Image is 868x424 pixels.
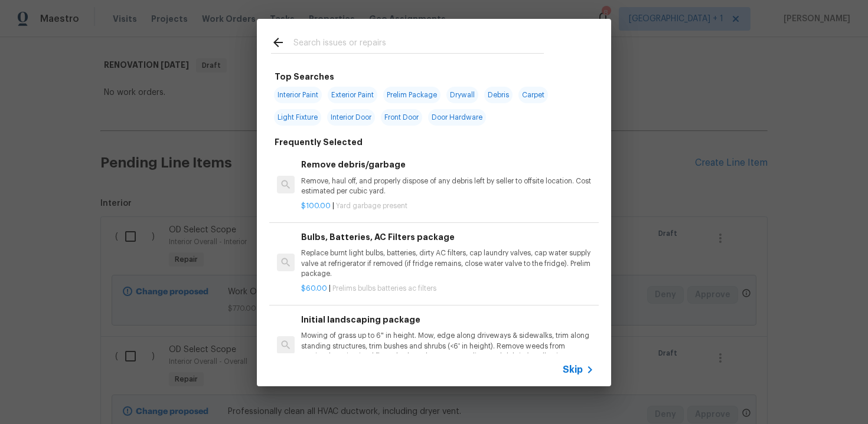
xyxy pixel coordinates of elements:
span: Yard garbage present [336,202,407,209]
span: Prelim Package [383,87,440,103]
p: Replace burnt light bulbs, batteries, dirty AC filters, cap laundry valves, cap water supply valv... [301,248,594,278]
h6: Remove debris/garbage [301,158,594,171]
span: Carpet [518,87,548,103]
span: $60.00 [301,285,327,292]
span: Interior Paint [274,87,322,103]
span: Interior Door [327,109,375,126]
h6: Frequently Selected [275,136,363,149]
span: Prelims bulbs batteries ac filters [332,285,436,292]
input: Search issues or repairs [293,35,544,53]
p: | [301,284,594,294]
p: Mowing of grass up to 6" in height. Mow, edge along driveways & sidewalks, trim along standing st... [301,331,594,361]
span: Debris [484,87,513,103]
p: Remove, haul off, and properly dispose of any debris left by seller to offsite location. Cost est... [301,176,594,196]
span: Front Door [381,109,422,126]
h6: Top Searches [275,70,334,83]
span: Skip [563,364,583,376]
span: $100.00 [301,202,331,209]
h6: Initial landscaping package [301,313,594,326]
span: Exterior Paint [328,87,377,103]
p: | [301,201,594,211]
span: Door Hardware [428,109,486,126]
span: Drywall [446,87,478,103]
span: Light Fixture [274,109,321,126]
h6: Bulbs, Batteries, AC Filters package [301,231,594,244]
